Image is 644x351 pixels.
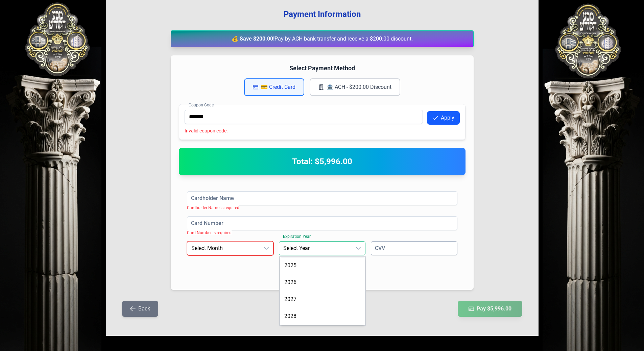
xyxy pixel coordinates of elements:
[187,242,260,255] span: Select Month
[179,64,466,73] h4: Select Payment Method
[427,111,460,125] button: Apply
[280,309,363,323] li: 2028
[171,30,474,47] div: Pay by ACH bank transfer and receive a $200.00 discount.
[122,301,158,317] button: Back
[185,127,460,134] div: Invalid coupon code.
[187,230,232,235] span: Card Number is required
[458,301,522,317] button: Pay $5,996.00
[310,78,400,96] button: 🏦 ACH - $200.00 Discount
[232,35,275,42] strong: 💰 Save $200.00!
[279,242,352,255] span: Select Year
[187,156,457,167] h2: Total: $5,996.00
[280,276,363,289] li: 2026
[260,242,273,255] div: dropdown trigger
[284,279,296,285] span: 2026
[352,242,365,255] div: dropdown trigger
[284,262,296,269] span: 2025
[280,259,363,272] li: 2025
[117,9,528,20] h3: Payment Information
[244,78,304,96] button: 💳 Credit Card
[280,293,363,306] li: 2027
[284,313,296,319] span: 2028
[284,296,296,302] span: 2027
[187,204,239,210] div: Cardholder Name is required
